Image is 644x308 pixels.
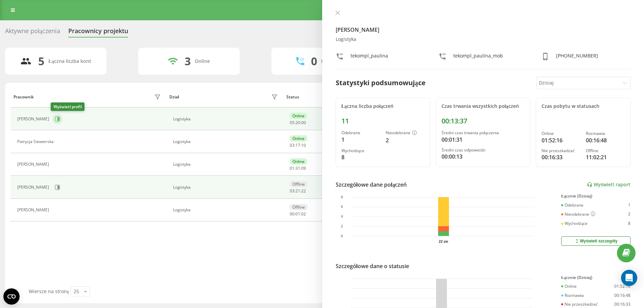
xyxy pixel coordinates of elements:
[561,293,584,298] div: Rozmawia
[29,288,69,294] span: Wiersze na stronę
[341,117,425,125] div: 11
[48,58,91,64] div: Łączna liczba kont
[290,120,294,125] span: 05
[561,203,583,208] div: Odebrane
[17,208,51,212] div: [PERSON_NAME]
[290,120,306,125] div: : :
[290,189,306,193] div: : :
[295,165,300,171] span: 31
[301,142,306,148] span: 10
[290,188,294,194] span: 03
[442,152,525,161] div: 00:00:13
[341,234,343,238] text: 0
[295,188,300,194] span: 21
[336,78,426,88] div: Statystyki podsumowujące
[442,103,525,109] div: Czas trwania wszystkich połączeń
[336,262,409,270] div: Szczegółowe dane o statusie
[561,275,630,280] div: Łącznie (Dzisiaj)
[542,131,580,136] div: Online
[68,27,128,38] div: Pracownicy projektu
[3,288,20,305] button: Open CMP widget
[311,55,317,68] div: 0
[51,102,85,111] div: Wyświetl profil
[38,55,44,68] div: 5
[17,117,51,121] div: [PERSON_NAME]
[442,117,525,125] div: 00:13:37
[290,212,306,216] div: : :
[290,158,307,165] div: Online
[173,162,280,167] div: Logistyka
[290,142,294,148] span: 03
[341,148,380,153] div: Wychodzące
[341,131,380,135] div: Odebrane
[439,240,448,243] text: 22 sie
[301,165,306,171] span: 09
[341,136,380,144] div: 1
[14,95,34,99] div: Pracownik
[74,288,79,295] div: 25
[351,52,388,62] div: tekompl_paulina
[169,95,179,99] div: Dział
[561,221,588,226] div: Wychodzące
[173,208,280,212] div: Logistyka
[574,238,617,244] div: Wyświetl szczegóły
[286,95,299,99] div: Status
[295,211,300,217] span: 01
[290,135,307,142] div: Online
[442,148,525,152] div: Średni czas odpowiedzi
[542,136,580,144] div: 01:52:16
[614,293,630,298] div: 00:16:48
[336,37,631,42] div: Logistyka
[173,139,280,144] div: Logistyka
[586,131,625,136] div: Rozmawia
[628,212,630,217] div: 2
[173,117,280,121] div: Logistyka
[195,58,210,64] div: Online
[561,212,595,217] div: Nieodebrane
[295,142,300,148] span: 17
[336,26,631,34] h4: [PERSON_NAME]
[301,188,306,194] span: 22
[5,27,60,38] div: Aktywne połączenia
[321,58,348,64] div: Rozmawiają
[290,113,307,119] div: Online
[442,136,525,144] div: 00:01:31
[301,211,306,217] span: 02
[542,148,580,153] div: Nie przeszkadzać
[290,181,308,187] div: Offline
[185,55,191,68] div: 3
[341,195,343,199] text: 8
[542,153,580,161] div: 00:16:33
[453,52,503,62] div: tekompl_paulina_mob
[556,52,598,62] div: [PHONE_NUMBER]
[442,131,525,135] div: Średni czas trwania połączenia
[542,103,625,109] div: Czas pobytu w statusach
[341,205,343,209] text: 6
[301,120,306,125] span: 00
[614,302,630,307] div: 00:16:33
[561,284,577,289] div: Online
[290,165,294,171] span: 01
[561,236,630,246] button: Wyświetl szczegóły
[336,181,407,189] div: Szczegółowe dane połączeń
[341,215,343,218] text: 4
[586,148,625,153] div: Offline
[587,182,630,188] a: Wyświetl raport
[614,284,630,289] div: 01:52:16
[17,139,55,144] div: Patrycja Siewierska
[17,162,51,167] div: [PERSON_NAME]
[290,211,294,217] span: 00
[341,103,425,109] div: Łączna liczba połączeń
[290,166,306,171] div: : :
[290,143,306,148] div: : :
[386,136,425,144] div: 2
[561,194,630,198] div: Łącznie (Dzisiaj)
[173,185,280,190] div: Logistyka
[386,131,425,136] div: Nieodebrane
[586,136,625,144] div: 00:16:48
[290,204,308,210] div: Offline
[17,185,51,190] div: [PERSON_NAME]
[561,302,598,307] div: Nie przeszkadzać
[628,221,630,226] div: 8
[295,120,300,125] span: 20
